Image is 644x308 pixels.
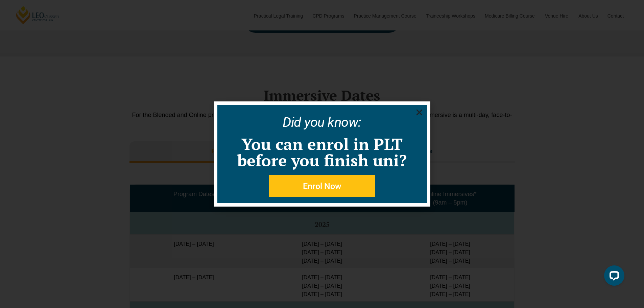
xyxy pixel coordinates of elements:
[599,263,627,291] iframe: LiveChat chat widget
[283,114,361,130] a: Did you know:
[415,108,424,117] a: Close
[303,182,341,190] span: Enrol Now
[237,133,407,171] a: You can enrol in PLT before you finish uni?
[269,175,375,197] a: Enrol Now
